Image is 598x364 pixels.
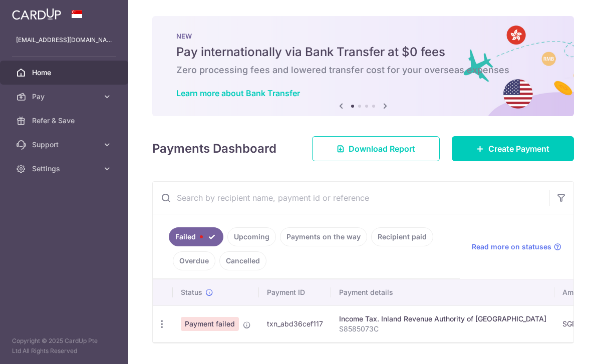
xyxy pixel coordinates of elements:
p: [EMAIL_ADDRESS][DOMAIN_NAME] [16,35,112,45]
h4: Payments Dashboard [152,140,276,158]
span: Download Report [349,143,415,155]
a: Cancelled [219,251,266,270]
th: Payment details [331,279,554,305]
img: Bank transfer banner [152,16,574,116]
a: Download Report [312,136,440,161]
img: CardUp [12,8,61,20]
p: S8585073C [339,324,546,334]
a: Upcoming [227,227,276,246]
h5: Pay internationally via Bank Transfer at $0 fees [176,44,550,60]
h6: Zero processing fees and lowered transfer cost for your overseas expenses [176,64,550,76]
p: NEW [176,32,550,40]
span: Status [181,287,202,297]
a: Read more on statuses [472,242,561,252]
span: Pay [32,92,98,102]
span: Refer & Save [32,116,98,126]
a: Create Payment [452,136,574,161]
span: Support [32,140,98,150]
span: Home [32,68,98,78]
a: Recipient paid [371,227,433,246]
input: Search by recipient name, payment id or reference [153,182,549,214]
th: Payment ID [259,279,331,305]
a: Failed [169,227,223,246]
span: Read more on statuses [472,242,551,252]
a: Overdue [173,251,215,270]
span: Settings [32,164,98,174]
span: Payment failed [181,317,239,331]
span: Create Payment [488,143,549,155]
span: Amount [562,287,588,297]
td: txn_abd36cef117 [259,305,331,342]
div: Income Tax. Inland Revenue Authority of [GEOGRAPHIC_DATA] [339,314,546,324]
a: Learn more about Bank Transfer [176,88,300,98]
a: Payments on the way [280,227,367,246]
